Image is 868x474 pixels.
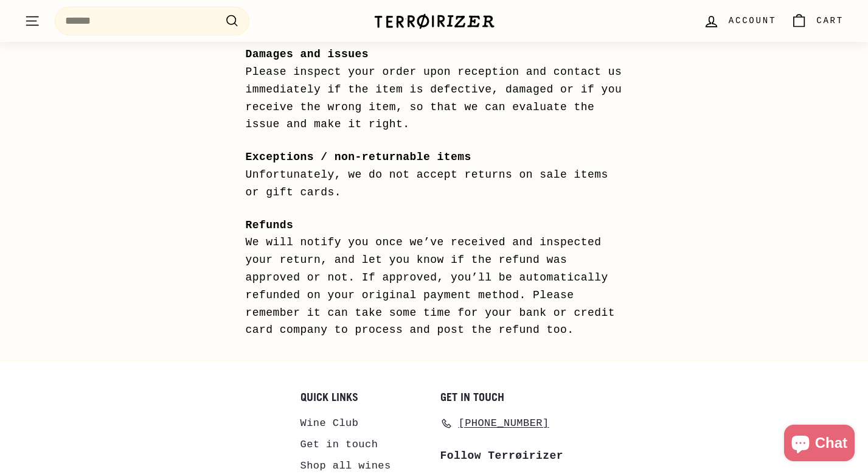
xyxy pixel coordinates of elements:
span: Cart [816,14,844,27]
h2: Quick links [300,391,428,403]
span: Account [729,14,776,27]
div: Follow Terrøirizer [440,447,568,465]
strong: Refunds [246,219,294,231]
a: Account [696,3,783,39]
a: Get in touch [300,434,378,455]
span: [PHONE_NUMBER] [459,415,549,431]
strong: Damages and issues [246,48,369,60]
strong: Exceptions / non-returnable items [246,151,471,163]
p: Please inspect your order upon reception and contact us immediately if the item is defective, dam... [246,46,623,133]
a: Wine Club [300,413,359,434]
p: Unfortunately, we do not accept returns on sale items or gift cards. [246,148,623,201]
h2: Get in touch [440,391,568,403]
a: Cart [783,3,851,39]
p: We will notify you once we’ve received and inspected your return, and let you know if the refund ... [246,217,623,340]
inbox-online-store-chat: Shopify online store chat [780,425,858,464]
a: [PHONE_NUMBER] [440,413,549,434]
